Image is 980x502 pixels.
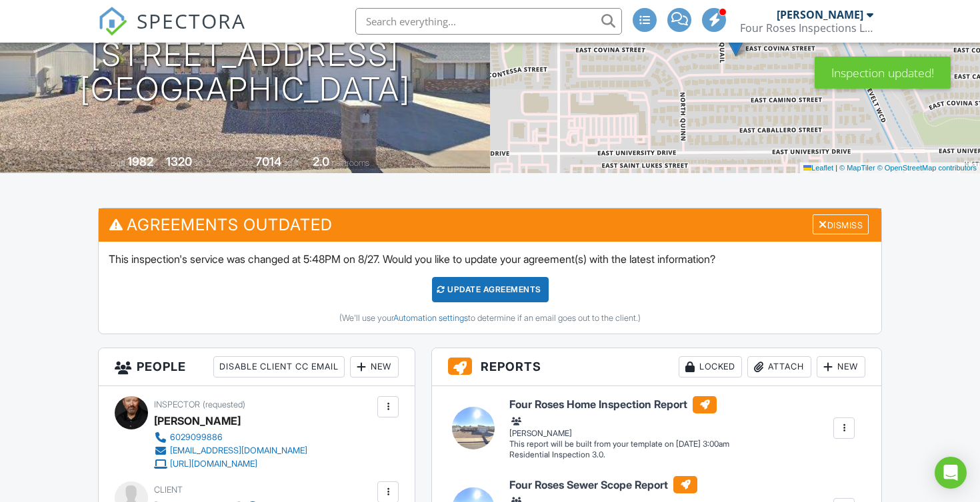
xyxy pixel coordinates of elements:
a: © MapTiler [839,164,875,172]
span: sq. ft. [194,158,213,168]
span: Client [154,485,183,495]
input: Search everything... [355,8,622,35]
div: Disable Client CC Email [213,356,345,377]
a: © OpenStreetMap contributors [877,164,977,172]
a: [URL][DOMAIN_NAME] [154,457,307,471]
div: [PERSON_NAME] [777,8,863,21]
span: SPECTORA [137,7,246,35]
span: | [835,164,837,172]
div: (We'll use your to determine if an email goes out to the client.) [109,313,871,324]
a: [EMAIL_ADDRESS][DOMAIN_NAME] [154,444,307,457]
div: [URL][DOMAIN_NAME] [170,459,257,469]
div: 6029099886 [170,432,223,443]
div: [PERSON_NAME] [154,411,241,431]
div: 1982 [127,154,153,168]
img: The Best Home Inspection Software - Spectora [98,7,127,36]
h3: Reports [432,348,881,386]
div: Locked [679,356,742,377]
a: Automation settings [393,313,468,323]
div: This inspection's service was changed at 5:48PM on 8/27. Would you like to update your agreement(... [99,242,881,334]
h6: Four Roses Home Inspection Report [509,396,729,413]
span: sq.ft. [283,158,300,168]
div: 7014 [255,154,281,168]
div: New [350,356,399,377]
img: Marker [727,29,744,57]
span: Built [111,158,125,168]
h3: People [99,348,415,386]
div: Four Roses Inspections LLC [740,21,873,35]
div: New [817,356,865,377]
span: Lot Size [225,158,253,168]
div: 2.0 [313,154,329,168]
a: 6029099886 [154,431,307,444]
div: Inspection updated! [815,57,951,89]
h6: Four Roses Sewer Scope Report [509,476,729,493]
div: Open Intercom Messenger [935,457,967,489]
div: [PERSON_NAME] [509,415,729,439]
a: SPECTORA [98,18,246,46]
span: (requested) [203,399,245,409]
div: Attach [747,356,811,377]
div: This report will be built from your template on [DATE] 3:00am [509,439,729,449]
div: Update Agreements [432,277,549,302]
span: bathrooms [331,158,369,168]
div: Dismiss [813,214,869,235]
div: Residential Inspection 3.0. [509,449,729,461]
div: [EMAIL_ADDRESS][DOMAIN_NAME] [170,445,307,456]
div: 1320 [166,154,192,168]
span: Inspector [154,399,200,409]
h3: Agreements Outdated [99,208,881,241]
a: Leaflet [803,164,833,172]
h1: [STREET_ADDRESS] [GEOGRAPHIC_DATA] [80,37,411,108]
